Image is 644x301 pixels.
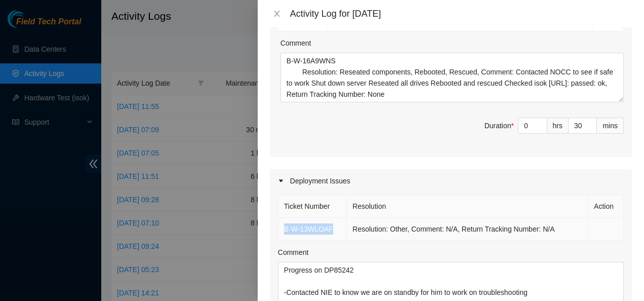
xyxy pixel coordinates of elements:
[290,8,632,19] div: Activity Log for [DATE]
[284,225,333,233] a: B-W-13WLOAF
[273,10,281,18] span: close
[278,247,309,258] label: Comment
[347,218,588,241] td: Resolution: Other, Comment: N/A, Return Tracking Number: N/A
[270,169,632,193] div: Deployment Issues
[547,118,569,134] div: hrs
[280,53,624,102] textarea: Comment
[347,195,588,218] th: Resolution
[485,120,514,131] div: Duration
[278,178,284,184] span: caret-right
[280,37,311,49] label: Comment
[597,118,624,134] div: mins
[278,195,347,218] th: Ticket Number
[270,9,284,19] button: Close
[588,195,624,218] th: Action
